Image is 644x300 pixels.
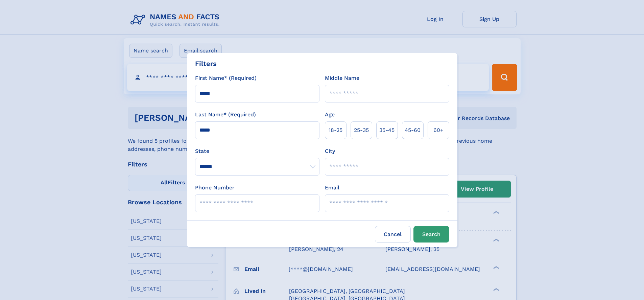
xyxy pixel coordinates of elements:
[433,126,444,134] span: 60+
[413,226,449,243] button: Search
[195,59,217,69] div: Filters
[195,74,257,82] label: First Name* (Required)
[195,184,235,192] label: Phone Number
[325,147,335,155] label: City
[325,74,359,82] label: Middle Name
[375,226,411,243] label: Cancel
[329,126,342,134] span: 18‑25
[195,147,319,155] label: State
[325,111,335,119] label: Age
[354,126,369,134] span: 25‑35
[195,111,256,119] label: Last Name* (Required)
[379,126,395,134] span: 35‑45
[325,184,339,192] label: Email
[405,126,421,134] span: 45‑60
